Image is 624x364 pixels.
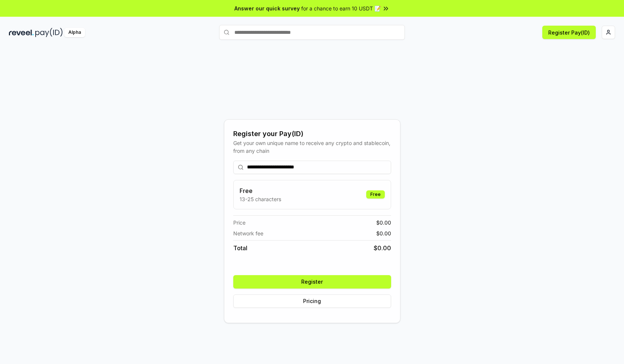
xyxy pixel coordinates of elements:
button: Register [233,275,391,289]
span: Answer our quick survey [234,4,300,12]
span: Price [233,219,246,226]
div: Register your Pay(ID) [233,129,391,139]
span: $ 0.00 [376,219,391,226]
img: pay_id [35,28,63,37]
div: Free [366,190,385,199]
button: Register Pay(ID) [542,26,596,39]
p: 13-25 characters [240,195,281,203]
span: Total [233,244,247,252]
div: Get your own unique name to receive any crypto and stablecoin, from any chain [233,139,391,155]
span: $ 0.00 [376,229,391,237]
h3: Free [240,186,281,195]
span: $ 0.00 [374,244,391,252]
span: for a chance to earn 10 USDT 📝 [301,4,381,12]
div: Alpha [64,28,85,37]
img: reveel_dark [9,28,34,37]
span: Network fee [233,229,263,237]
button: Pricing [233,294,391,308]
